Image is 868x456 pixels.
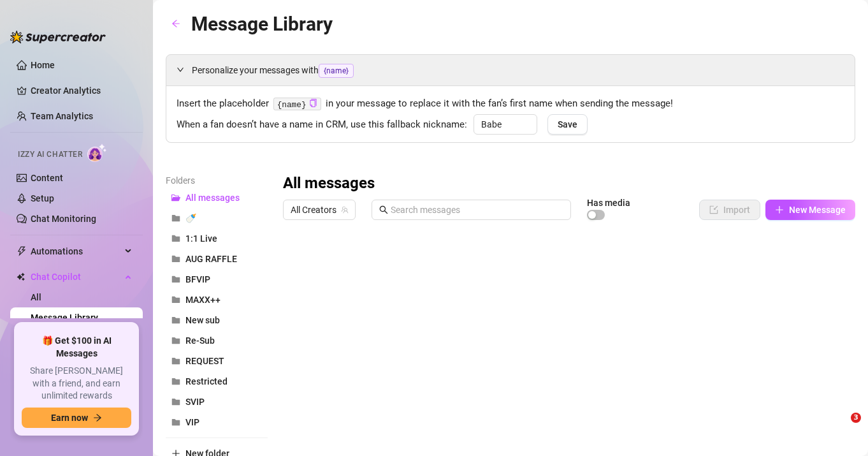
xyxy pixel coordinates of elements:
[185,335,215,346] span: Re-Sub
[166,392,268,412] button: SVIP
[18,149,82,161] span: Izzy AI Chatter
[789,205,846,215] span: New Message
[31,214,96,224] a: Chat Monitoring
[171,418,180,427] span: folder
[31,80,133,101] a: Creator Analytics
[341,206,349,214] span: team
[177,66,184,73] span: expanded
[171,336,180,345] span: folder
[177,96,844,112] span: Insert the placeholder in your message to replace it with the fan’s first name when sending the m...
[17,272,25,281] img: Chat Copilot
[31,292,41,302] a: All
[379,205,388,214] span: search
[192,63,844,78] span: Personalize your messages with
[22,365,131,402] span: Share [PERSON_NAME] with a friend, and earn unlimited rewards
[31,111,93,121] a: Team Analytics
[291,200,348,219] span: All Creators
[166,173,268,188] article: Folders
[851,413,861,423] span: 3
[547,114,588,135] button: Save
[177,117,467,133] span: When a fan doesn’t have a name in CRM, use this fallback nickname:
[185,315,220,325] span: New sub
[171,377,180,386] span: folder
[319,64,354,78] span: {name}
[185,233,217,244] span: 1:1 Live
[10,31,106,43] img: logo-BBDzfeDw.svg
[166,208,268,228] button: 🍼
[273,98,321,111] code: {name}
[171,19,180,28] span: arrow-left
[87,143,107,162] img: AI Chatter
[166,228,268,249] button: 1:1 Live
[185,295,221,305] span: MAXX++
[171,254,180,263] span: folder
[185,397,205,407] span: SVIP
[309,99,317,107] span: copy
[166,412,268,432] button: VIP
[558,119,577,129] span: Save
[309,99,317,108] button: Click to Copy
[765,200,855,220] button: New Message
[185,376,228,386] span: Restricted
[166,330,268,351] button: Re-Sub
[185,274,210,284] span: BFVIP
[31,193,54,203] a: Setup
[22,335,131,360] span: 🎁 Get $100 in AI Messages
[699,200,760,220] button: Import
[825,413,855,443] iframe: Intercom live chat
[185,193,240,203] span: All messages
[166,371,268,392] button: Restricted
[31,313,98,323] a: Message Library
[93,413,102,422] span: arrow-right
[185,213,196,223] span: 🍼
[185,417,199,427] span: VIP
[171,316,180,325] span: folder
[166,310,268,330] button: New sub
[283,173,375,194] h3: All messages
[191,9,333,39] article: Message Library
[31,267,121,287] span: Chat Copilot
[171,397,180,406] span: folder
[166,55,855,85] div: Personalize your messages with{name}
[185,254,237,264] span: AUG RAFFLE
[171,275,180,284] span: folder
[171,214,180,223] span: folder
[185,356,224,366] span: REQUEST
[17,246,27,256] span: thunderbolt
[31,60,55,70] a: Home
[171,234,180,243] span: folder
[22,408,131,428] button: Earn nowarrow-right
[171,193,180,202] span: folder-open
[31,173,63,183] a: Content
[31,241,121,261] span: Automations
[166,249,268,269] button: AUG RAFFLE
[166,269,268,290] button: BFVIP
[587,199,630,207] article: Has media
[166,351,268,371] button: REQUEST
[166,290,268,310] button: MAXX++
[166,188,268,208] button: All messages
[775,205,784,214] span: plus
[391,203,563,217] input: Search messages
[171,295,180,304] span: folder
[171,357,180,365] span: folder
[51,413,88,423] span: Earn now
